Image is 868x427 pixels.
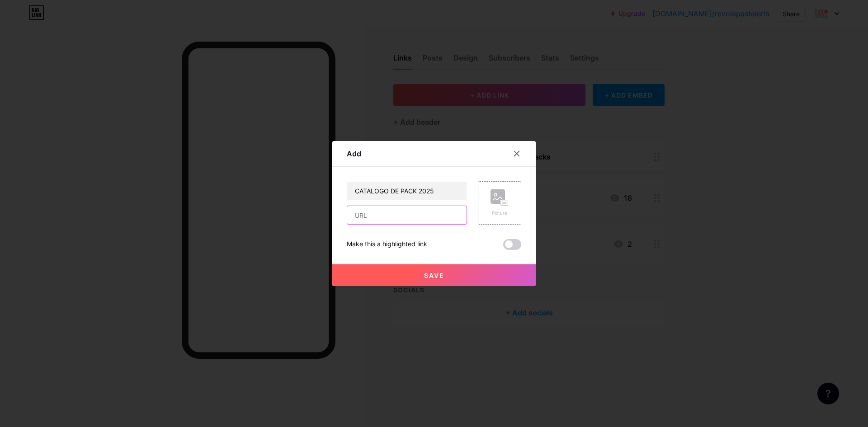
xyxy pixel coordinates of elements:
input: URL [347,206,467,224]
input: Title [347,182,467,200]
span: Save [424,272,444,279]
div: Make this a highlighted link [347,239,427,250]
div: Picture [491,210,509,216]
div: Add [347,148,361,159]
button: Save [332,264,536,286]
